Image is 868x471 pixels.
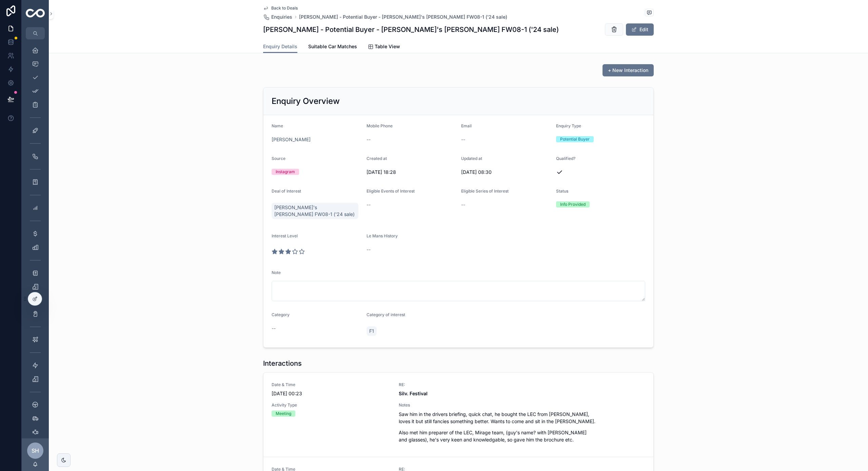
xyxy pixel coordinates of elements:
strong: Silv. Festival [399,391,428,396]
a: [PERSON_NAME] [272,136,311,143]
h2: Enquiry Overview [272,96,340,107]
button: + New Interaction [603,64,654,76]
span: [DATE] 08:30 [461,169,551,176]
a: Date & Time[DATE] 00:23RE:Silv. FestivalActivity TypeMeetingNotesSaw him in the drivers briefing,... [263,373,653,457]
span: Created at [367,156,387,161]
span: Notes [399,402,645,408]
span: [PERSON_NAME]'s [PERSON_NAME] FW08-1 ('24 sale) [274,204,356,218]
div: Meeting [276,411,291,417]
span: Table View [375,43,400,50]
span: Category of interest [367,312,405,317]
span: -- [272,325,276,332]
span: Suitable Car Matches [308,43,357,50]
span: -- [367,246,371,253]
a: [PERSON_NAME]'s [PERSON_NAME] FW08-1 ('24 sale) [272,203,358,219]
span: Interest Level [272,233,298,238]
span: Source [272,156,285,161]
a: Enquiry Details [263,40,297,53]
h1: Interactions [263,359,302,368]
a: [PERSON_NAME] - Potential Buyer - [PERSON_NAME]'s [PERSON_NAME] FW08-1 ('24 sale) [299,14,507,20]
span: Category [272,312,290,317]
span: [DATE] 18:28 [367,169,456,176]
span: Qualified? [556,156,575,161]
h1: [PERSON_NAME] - Potential Buyer - [PERSON_NAME]'s [PERSON_NAME] FW08-1 ('24 sale) [263,25,559,34]
a: Back to Deals [263,5,298,11]
div: scrollable content [22,39,49,438]
span: Back to Deals [271,5,298,11]
img: App logo [26,9,45,19]
span: Le Mans History [367,233,398,238]
a: Table View [368,40,400,54]
a: Suitable Car Matches [308,40,357,54]
span: -- [461,201,465,208]
span: Activity Type [272,402,391,408]
span: Updated at [461,156,482,161]
span: + New Interaction [608,67,648,74]
div: Info Provided [560,201,586,207]
span: Eligible Events of Interest [367,188,415,194]
span: -- [461,136,465,143]
span: Enquiries [271,14,292,20]
span: Status [556,188,568,194]
span: RE: [399,382,645,387]
span: Deal of Interest [272,188,301,194]
span: Eligible Series of Interest [461,188,509,194]
span: [DATE] 00:23 [272,390,391,397]
span: -- [367,136,371,143]
span: SH [32,447,39,455]
span: Email [461,123,472,128]
button: Edit [626,23,654,36]
p: Also met him preparer of the LEC, Mirage team, (guy's name? with [PERSON_NAME] and glasses), he's... [399,429,645,443]
span: Note [272,270,281,275]
a: Enquiries [263,14,292,20]
span: Date & Time [272,382,391,387]
span: Enquiry Type [556,123,581,128]
div: Potential Buyer [560,136,590,142]
span: Name [272,123,283,128]
span: F1 [369,328,374,334]
a: F1 [367,326,377,336]
div: Instagram [276,169,295,175]
span: Mobile Phone [367,123,393,128]
p: Saw him in the drivers briefing, quick chat, he bought the LEC from [PERSON_NAME], loves it but s... [399,411,645,425]
span: Enquiry Details [263,43,297,50]
span: -- [367,201,371,208]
